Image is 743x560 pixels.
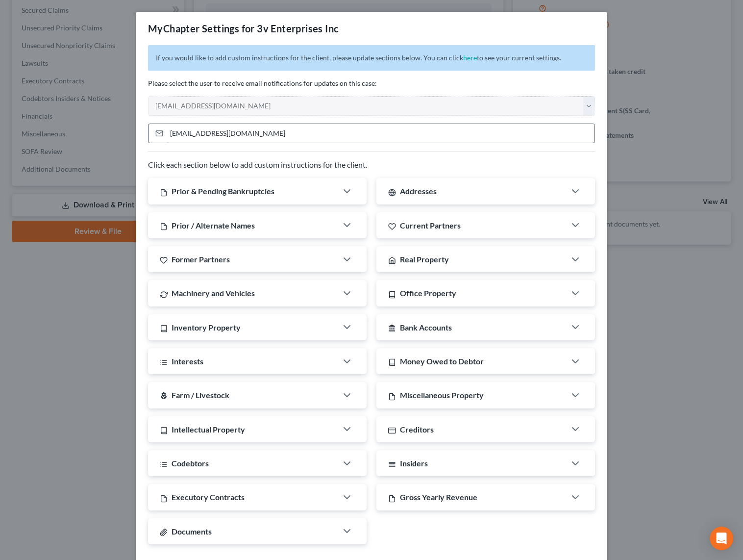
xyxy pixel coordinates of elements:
span: Machinery and Vehicles [172,288,255,298]
span: Creditors [400,425,434,434]
div: Open Intercom Messenger [710,527,733,550]
span: Insiders [400,458,428,468]
span: Prior & Pending Bankruptcies [172,186,274,196]
span: Executory Contracts [172,492,245,502]
span: Money Owed to Debtor [400,356,484,366]
span: Gross Yearly Revenue [400,492,477,502]
p: Click each section below to add custom instructions for the client. [148,159,595,171]
span: Addresses [400,186,437,196]
span: Current Partners [400,221,461,230]
span: Real Property [400,255,449,264]
span: Miscellaneous Property [400,390,484,400]
span: Former Partners [172,255,230,264]
p: Please select the user to receive email notifications for updates on this case: [148,78,595,88]
div: MyChapter Settings for 3v Enterprises Inc [148,22,339,35]
input: Enter email... [167,124,594,143]
span: Interests [172,356,203,366]
span: Farm / Livestock [172,390,229,400]
i: account_balance [388,324,396,332]
span: Intellectual Property [172,425,245,434]
span: Bank Accounts [400,323,452,332]
span: Codebtors [172,458,209,468]
span: Inventory Property [172,323,241,332]
a: here [463,53,477,62]
span: Office Property [400,288,456,298]
i: local_florist [160,392,168,400]
span: If you would like to add custom instructions for the client, please update sections below. [156,53,422,62]
span: Prior / Alternate Names [172,221,255,230]
span: Documents [172,527,212,536]
span: You can click to see your current settings. [423,53,561,62]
